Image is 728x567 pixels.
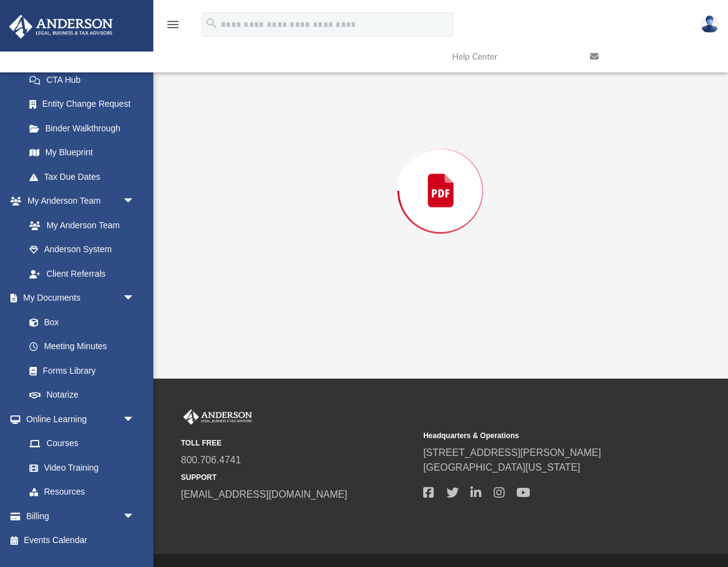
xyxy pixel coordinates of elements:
a: Tax Due Dates [17,164,153,189]
a: My Anderson Teamarrow_drop_down [9,189,147,214]
a: Events Calendar [9,528,153,553]
a: Resources [17,480,147,504]
small: TOLL FREE [181,438,415,449]
a: [GEOGRAPHIC_DATA][US_STATE] [423,462,580,472]
a: My Blueprint [17,141,147,165]
img: Anderson Advisors Platinum Portal [181,409,255,425]
a: Meeting Minutes [17,334,147,359]
a: Video Training [17,455,141,480]
a: [STREET_ADDRESS][PERSON_NAME] [423,447,601,458]
a: Entity Change Request [17,92,153,117]
small: SUPPORT [181,472,415,483]
a: Notarize [17,383,147,407]
img: Anderson Advisors Platinum Portal [6,15,117,39]
i: menu [166,17,180,32]
a: Client Referrals [17,261,147,286]
span: arrow_drop_down [123,407,147,432]
span: arrow_drop_down [123,286,147,311]
img: User Pic [700,15,719,33]
small: Headquarters & Operations [423,430,657,441]
a: Anderson System [17,237,147,262]
a: Forms Library [17,358,141,383]
a: Billingarrow_drop_down [9,504,153,528]
a: My Anderson Team [17,213,141,237]
a: My Documentsarrow_drop_down [9,286,147,310]
a: Help Center [443,33,581,81]
a: CTA Hub [17,67,153,92]
a: menu [166,23,180,32]
i: search [205,17,218,30]
a: Box [17,310,141,334]
a: 800.706.4741 [181,455,241,465]
a: Courses [17,431,147,456]
span: arrow_drop_down [123,189,147,214]
a: [EMAIL_ADDRESS][DOMAIN_NAME] [181,489,347,499]
a: Online Learningarrow_drop_down [9,407,147,431]
span: arrow_drop_down [123,504,147,529]
a: Binder Walkthrough [17,116,153,141]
